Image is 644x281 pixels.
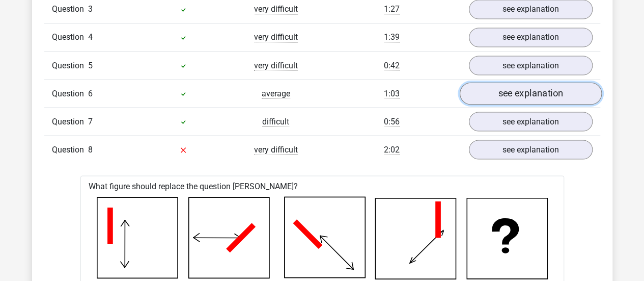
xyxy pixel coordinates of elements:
span: 8 [88,144,93,154]
span: 4 [88,32,93,42]
span: very difficult [254,4,298,14]
a: see explanation [469,112,593,131]
span: average [262,88,290,98]
span: Question [52,115,88,127]
a: see explanation [459,82,601,105]
span: Question [52,143,88,156]
span: 1:27 [384,4,400,14]
span: 6 [88,88,93,98]
span: 2:02 [384,144,400,155]
span: Question [52,31,88,43]
a: see explanation [469,140,593,159]
span: difficult [262,116,289,126]
a: see explanation [469,56,593,75]
span: Question [52,59,88,71]
span: very difficult [254,32,298,42]
span: very difficult [254,60,298,70]
span: 7 [88,116,93,126]
a: see explanation [469,28,593,47]
span: 0:56 [384,116,400,126]
span: Question [52,3,88,15]
span: 3 [88,4,93,14]
span: Question [52,87,88,99]
span: 5 [88,60,93,70]
span: 1:03 [384,88,400,98]
span: very difficult [254,144,298,155]
span: 0:42 [384,60,400,70]
span: 1:39 [384,32,400,42]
